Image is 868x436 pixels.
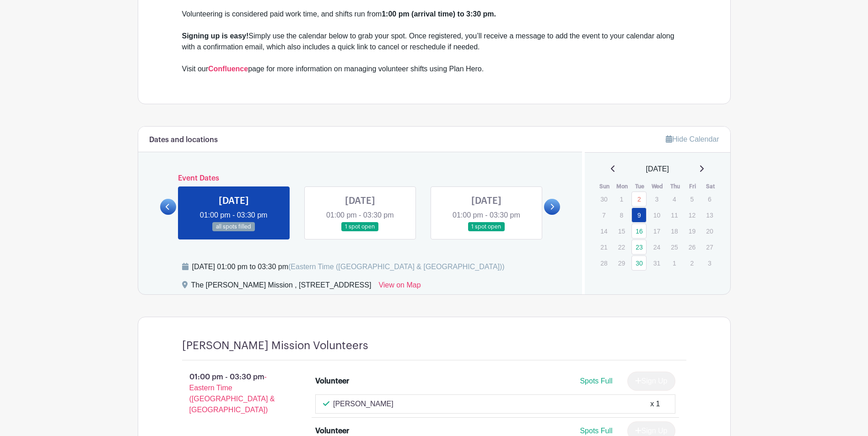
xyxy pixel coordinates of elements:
p: 22 [614,240,629,254]
p: 2 [685,256,700,270]
a: Confluence [208,65,248,73]
div: x 1 [650,399,660,409]
th: Fri [684,182,702,191]
a: 2 [631,191,647,207]
th: Thu [666,182,684,191]
p: 18 [667,224,682,238]
div: Volunteering is considered paid work time, and shifts run from Simply use the calendar below to g... [182,9,686,74]
th: Sat [701,182,719,191]
span: Spots Full [580,427,612,435]
th: Mon [614,182,631,191]
p: 11 [667,208,682,222]
div: The [PERSON_NAME] Mission , [STREET_ADDRESS] [191,280,372,294]
a: View on Map [378,280,421,294]
p: 7 [596,208,611,222]
p: [PERSON_NAME] [333,399,394,409]
a: 16 [631,223,647,239]
p: 1 [667,256,682,270]
p: 17 [649,224,664,238]
strong: 1:00 pm (arrival time) to 3:30 pm. Signing up is easy! [182,10,496,40]
p: 28 [596,256,611,270]
p: 3 [649,192,664,206]
p: 13 [702,208,717,222]
span: (Eastern Time ([GEOGRAPHIC_DATA] & [GEOGRAPHIC_DATA])) [288,263,505,271]
p: 20 [702,224,717,238]
th: Tue [631,182,649,191]
p: 1 [614,192,629,206]
h6: Dates and locations [149,136,218,144]
p: 4 [667,192,682,206]
a: Hide Calendar [666,135,719,143]
p: 29 [614,256,629,270]
a: 9 [631,207,647,223]
p: 12 [685,208,700,222]
p: 25 [667,240,682,254]
span: [DATE] [646,164,669,175]
a: 30 [631,255,647,271]
p: 6 [702,192,717,206]
p: 3 [702,256,717,270]
p: 27 [702,240,717,254]
p: 8 [614,208,629,222]
p: 31 [649,256,664,270]
p: 10 [649,208,664,222]
p: 21 [596,240,611,254]
p: 01:00 pm - 03:30 pm [167,368,301,419]
p: 24 [649,240,664,254]
h6: Event Dates [176,174,545,183]
div: Volunteer [315,376,349,387]
span: - Eastern Time ([GEOGRAPHIC_DATA] & [GEOGRAPHIC_DATA]) [189,373,275,414]
a: 23 [631,239,647,255]
p: 19 [685,224,700,238]
p: 5 [685,192,700,206]
p: 15 [614,224,629,238]
p: 14 [596,224,611,238]
div: [DATE] 01:00 pm to 03:30 pm [192,261,505,272]
p: 26 [685,240,700,254]
h4: [PERSON_NAME] Mission Volunteers [182,339,368,352]
span: Spots Full [580,377,612,385]
th: Wed [649,182,667,191]
th: Sun [596,182,614,191]
p: 30 [596,192,611,206]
